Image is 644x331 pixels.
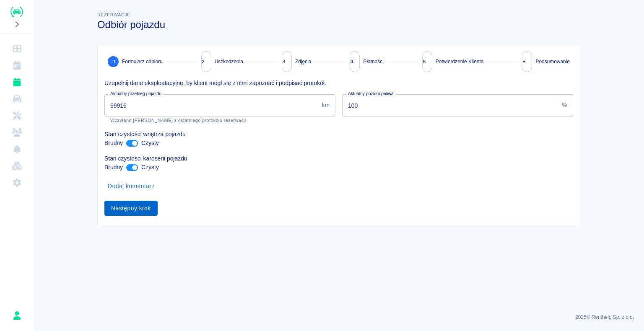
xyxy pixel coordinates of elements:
span: Zdjęcia [295,58,311,65]
a: Flota [3,91,30,107]
p: Brudny [104,139,123,147]
a: Rezerwacje [3,74,30,91]
p: Wczytano [PERSON_NAME] z ostatniego protokołu rezerwacji [110,118,330,123]
a: Widget WWW [3,158,30,174]
a: Ustawienia [3,174,30,191]
span: Formularz odbioru [122,58,163,65]
label: Aktualny poziom paliwa [348,91,394,97]
span: 4 [350,57,359,66]
label: Aktualny przebieg pojazdu [110,91,161,97]
button: Rozwiń nawigację [10,19,23,30]
button: Dodaj komentarz [104,178,158,194]
img: Renthelp [10,7,23,17]
span: 6 [522,57,532,66]
span: 5 [423,57,432,66]
p: 2025 © Renthelp Sp. z o.o. [44,313,634,321]
button: Rafał Płaza [8,307,26,324]
a: Powiadomienia [3,141,30,158]
p: % [562,101,567,110]
a: Serwisy [3,107,30,124]
h3: Odbiór pojazdu [97,19,580,31]
button: Następny krok [104,201,158,216]
p: km [322,101,330,110]
p: Stan czystości wnętrza pojazdu [104,130,573,139]
a: Klienci [3,124,30,141]
span: Rezerwacje [97,12,130,17]
span: 2 [202,57,211,66]
span: Płatności [363,58,383,65]
p: Stan czystości karoserii pojazdu [104,154,573,163]
span: Uszkodzenia [215,58,243,65]
span: Potwierdzenie Klienta [436,58,484,65]
span: 3 [282,57,291,66]
a: Kalendarz [3,57,30,74]
p: Brudny [104,163,123,172]
span: Podsumowanie [535,58,570,65]
a: Dashboard [3,40,30,57]
p: Czysty [141,163,159,172]
p: Czysty [141,139,159,147]
p: Uzupełnij dane eksploatacyjne, by klient mógł się z nimi zapoznać i podpisać protokół. [104,79,573,88]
